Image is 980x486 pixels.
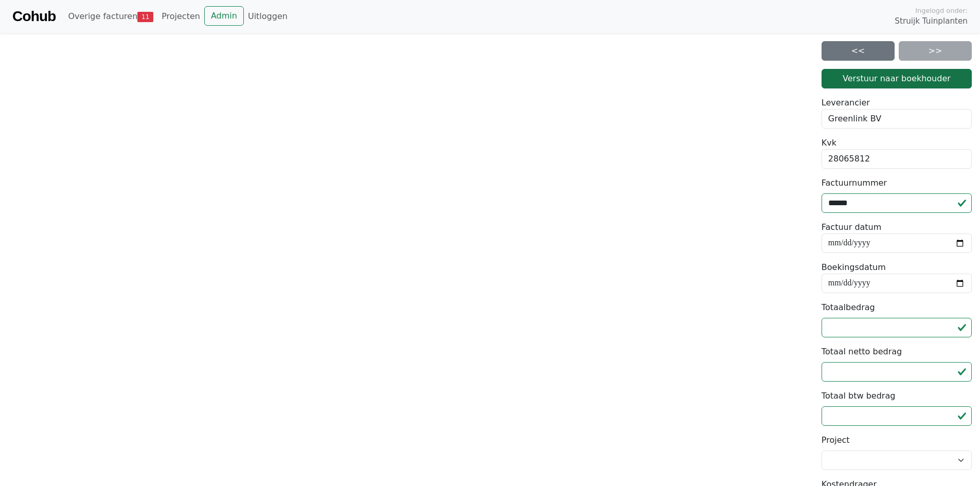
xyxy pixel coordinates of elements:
[822,261,886,274] label: Boekingsdatum
[137,12,153,22] span: 11
[822,301,875,314] label: Totaalbedrag
[204,6,244,26] a: Admin
[822,97,870,109] label: Leverancier
[822,109,972,129] div: Greenlink BV
[157,6,204,27] a: Projecten
[244,6,292,27] a: Uitloggen
[822,177,887,189] label: Factuurnummer
[822,390,896,402] label: Totaal btw bedrag
[915,6,968,15] span: Ingelogd onder:
[822,41,895,61] a: <<
[822,137,836,149] label: Kvk
[895,15,968,27] span: Struijk Tuinplanten
[822,69,972,88] button: Verstuur naar boekhouder
[822,149,972,169] div: 28065812
[64,6,157,27] a: Overige facturen11
[822,434,850,446] label: Project
[822,221,882,233] label: Factuur datum
[822,346,902,358] label: Totaal netto bedrag
[12,4,56,29] a: Cohub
